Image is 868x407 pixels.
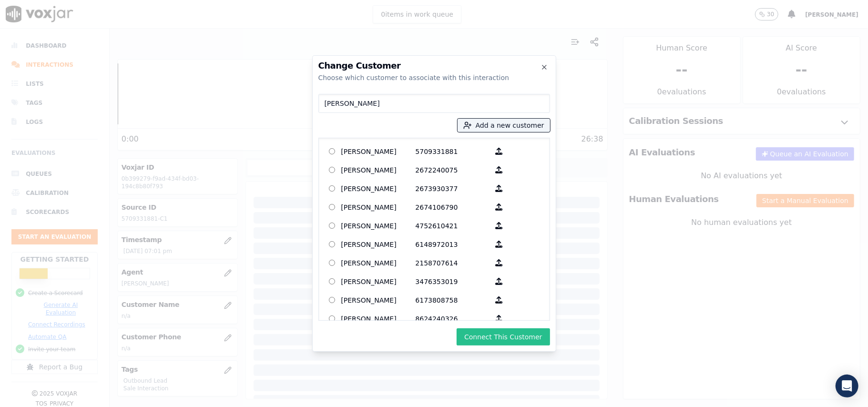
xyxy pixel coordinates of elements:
input: Search Customers [318,94,550,113]
p: 2158707614 [416,255,490,270]
p: 6148972013 [416,237,490,252]
input: [PERSON_NAME] 2673930377 [329,185,335,192]
input: [PERSON_NAME] 2158707614 [329,260,335,266]
p: [PERSON_NAME] [341,293,416,307]
button: [PERSON_NAME] 6173808758 [490,293,509,307]
p: [PERSON_NAME] [341,274,416,289]
h2: Change Customer [318,61,550,70]
p: 8624240326 [416,311,490,326]
button: [PERSON_NAME] 2672240075 [490,163,509,177]
input: [PERSON_NAME] 3476353019 [329,278,335,285]
p: 5709331881 [416,144,490,159]
input: [PERSON_NAME] 6173808758 [329,297,335,303]
button: Connect This Customer [457,328,550,346]
p: [PERSON_NAME] [341,144,416,159]
p: [PERSON_NAME] [341,163,416,177]
p: [PERSON_NAME] [341,237,416,252]
p: 2674106790 [416,200,490,214]
p: 6173808758 [416,293,490,307]
p: 2673930377 [416,181,490,196]
button: [PERSON_NAME] 4752610421 [490,218,509,233]
input: [PERSON_NAME] 8624240326 [329,315,335,322]
p: [PERSON_NAME] [341,181,416,196]
input: [PERSON_NAME] 2672240075 [329,167,335,173]
div: Open Intercom Messenger [836,375,858,397]
p: [PERSON_NAME] [341,218,416,233]
div: Choose which customer to associate with this interaction [318,73,550,82]
button: [PERSON_NAME] 8624240326 [490,311,509,326]
p: [PERSON_NAME] [341,255,416,270]
p: [PERSON_NAME] [341,200,416,214]
button: Add a new customer [458,119,550,132]
input: [PERSON_NAME] 5709331881 [329,148,335,154]
button: [PERSON_NAME] 3476353019 [490,274,509,289]
p: 3476353019 [416,274,490,289]
input: [PERSON_NAME] 2674106790 [329,204,335,210]
button: [PERSON_NAME] 2673930377 [490,181,509,196]
button: [PERSON_NAME] 2674106790 [490,200,509,214]
button: [PERSON_NAME] 6148972013 [490,237,509,252]
input: [PERSON_NAME] 6148972013 [329,241,335,247]
button: [PERSON_NAME] 2158707614 [490,255,509,270]
input: [PERSON_NAME] 4752610421 [329,223,335,229]
p: 4752610421 [416,218,490,233]
p: [PERSON_NAME] [341,311,416,326]
p: 2672240075 [416,163,490,177]
button: [PERSON_NAME] 5709331881 [490,144,509,159]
